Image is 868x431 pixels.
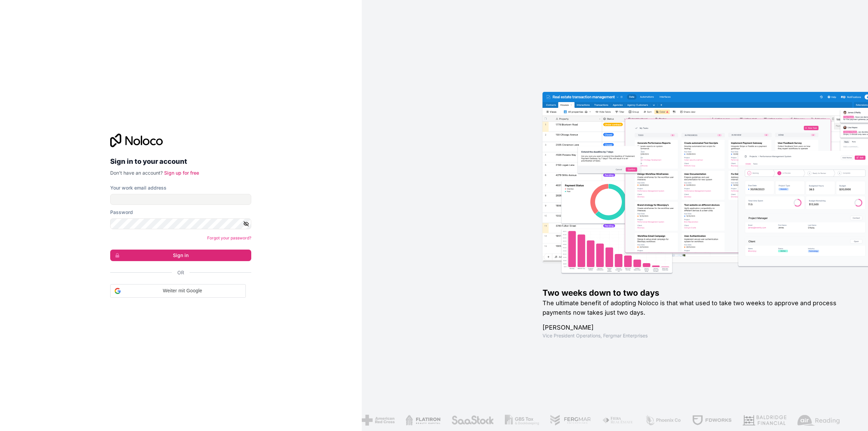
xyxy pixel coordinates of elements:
label: Your work email address [110,184,166,191]
img: /assets/fiera-fwj2N5v4.png [564,415,596,426]
img: /assets/fdworks-Bi04fVtw.png [654,415,694,426]
a: Sign up for free [164,170,199,176]
img: /assets/baldridge-DxmPIwAm.png [705,415,749,426]
img: /assets/fergmar-CudnrXN5.png [512,415,553,426]
input: Email address [110,194,251,205]
a: Forgot your password? [207,235,251,240]
img: /assets/phoenix-BREaitsQ.png [607,415,644,426]
h2: Sign in to your account [110,155,251,168]
button: Sign in [110,250,251,261]
span: Or [177,269,184,276]
img: /assets/flatiron-C8eUkumj.png [368,415,403,426]
img: /assets/gbstax-C-GtDUiK.png [467,415,501,426]
h2: The ultimate benefit of adopting Noloco is that what used to take two weeks to approve and proces... [542,298,846,317]
label: Password [110,209,133,216]
span: Don't have an account? [110,170,163,176]
img: /assets/saastock-C6Zbiodz.png [413,415,456,426]
h1: Vice President Operations , Fergmar Enterprises [542,332,846,339]
img: /assets/airreading-FwAmRzSr.png [759,415,802,426]
h1: [PERSON_NAME] [542,323,846,332]
div: Weiter mit Google [110,284,246,298]
h1: Two weeks down to two days [542,288,846,298]
input: Password [110,218,251,229]
span: Weiter mit Google [123,287,241,294]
